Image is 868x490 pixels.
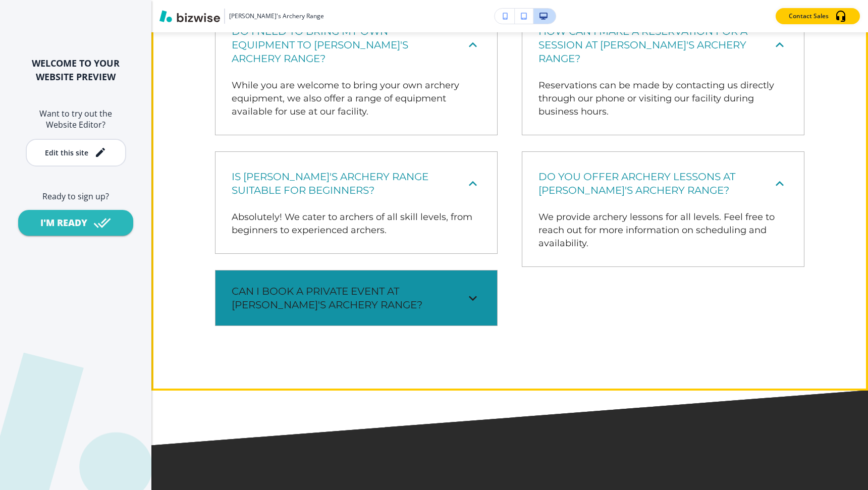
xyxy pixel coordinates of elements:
[232,79,481,119] p: While you are welcome to bring your own archery equipment, we also offer a range of equipment ava...
[16,57,135,84] h2: WELCOME TO YOUR WEBSITE PREVIEW
[229,12,324,21] h3: [PERSON_NAME]'s Archery Range
[538,79,788,119] p: Reservations can be made by contacting us directly through our phone or visiting our facility dur...
[26,139,126,167] button: Edit this site
[538,211,788,250] p: We provide archery lessons for all levels. Feel free to reach out for more information on schedul...
[538,170,759,197] h6: Do you offer archery lessons at [PERSON_NAME]'s Archery Range?
[232,285,453,311] h6: Can I book a private event at [PERSON_NAME]'s Archery Range?
[40,216,87,229] div: I'M READY
[224,279,489,317] div: Can I book a private event at [PERSON_NAME]'s Archery Range?
[16,108,135,131] h6: Want to try out the Website Editor?
[232,25,453,65] h6: Do I need to bring my own equipment to [PERSON_NAME]'s Archery Range?
[789,12,829,21] p: Contact Sales
[232,211,481,237] p: Absolutely! We cater to archers of all skill levels, from beginners to experienced archers.
[45,149,88,156] div: Edit this site
[530,160,796,207] div: Do you offer archery lessons at [PERSON_NAME]'s Archery Range?
[232,170,453,197] h6: Is [PERSON_NAME]'s Archery Range suitable for beginners?
[159,9,324,24] button: [PERSON_NAME]'s Archery Range
[530,15,796,75] div: How can I make a reservation for a session at [PERSON_NAME]'s Archery Range?
[159,10,220,22] img: Bizwise Logo
[224,15,489,75] div: Do I need to bring my own equipment to [PERSON_NAME]'s Archery Range?
[16,191,135,202] h6: Ready to sign up?
[538,25,759,65] h6: How can I make a reservation for a session at [PERSON_NAME]'s Archery Range?
[18,210,133,236] button: I'M READY
[224,160,489,207] div: Is [PERSON_NAME]'s Archery Range suitable for beginners?
[776,8,860,24] button: Contact Sales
